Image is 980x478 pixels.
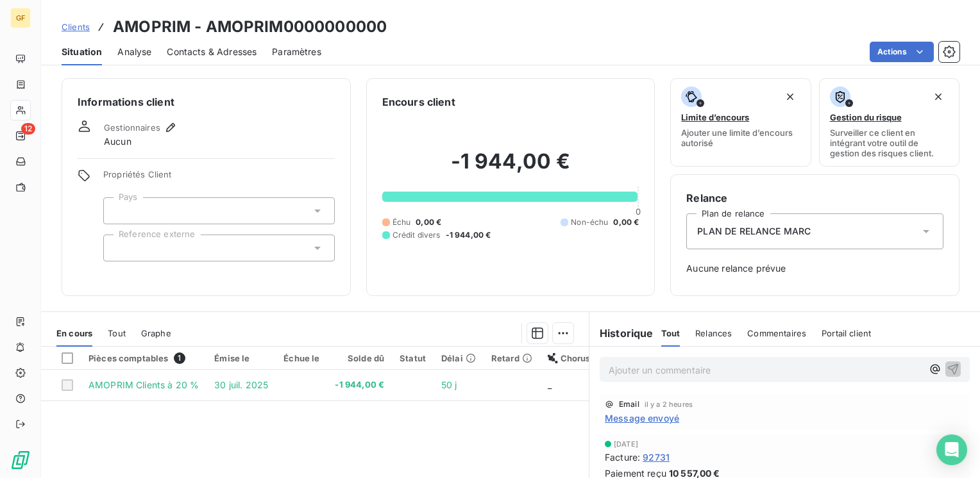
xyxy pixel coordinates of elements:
span: il y a 2 heures [645,400,693,408]
span: PLAN DE RELANCE MARC [697,225,811,238]
span: Gestionnaires [104,122,160,133]
h6: Encours client [382,94,455,110]
span: Limite d’encours [681,112,749,122]
span: 1 [174,352,185,364]
span: Relances [695,328,732,338]
span: Commentaires [747,328,806,338]
div: Pièces comptables [89,352,199,364]
span: Crédit divers [393,229,441,241]
div: Délai [441,353,476,363]
span: Contacts & Adresses [167,45,257,58]
span: [DATE] [614,440,638,448]
div: GF [10,8,31,28]
span: Ajouter une limite d’encours autorisé [681,128,800,148]
input: Ajouter une valeur [114,205,124,217]
span: Tout [108,328,126,338]
div: Émise le [214,353,268,363]
span: Facture : [605,450,640,464]
button: Actions [870,42,934,62]
span: Gestion du risque [830,112,902,122]
div: Retard [491,353,532,363]
span: 0,00 € [416,217,441,228]
span: -1 944,00 € [446,229,491,241]
h6: Relance [686,190,943,206]
div: Chorus Pro [548,353,607,363]
div: Statut [400,353,426,363]
span: Tout [661,328,680,338]
span: Situation [62,45,102,58]
h6: Informations client [78,94,335,110]
button: Limite d’encoursAjouter une limite d’encours autorisé [670,78,811,167]
a: Clients [62,21,90,33]
h6: Historique [589,326,654,341]
span: Surveiller ce client en intégrant votre outil de gestion des risques client. [830,128,949,158]
span: Email [619,400,639,408]
input: Ajouter une valeur [114,242,124,254]
span: Propriétés Client [103,169,335,187]
div: Open Intercom Messenger [936,434,967,465]
span: 50 j [441,379,457,390]
span: Non-échu [571,217,608,228]
span: Message envoyé [605,411,679,425]
span: -1 944,00 € [335,379,384,391]
span: En cours [56,328,92,338]
span: 30 juil. 2025 [214,379,268,390]
div: Solde dû [335,353,384,363]
span: Aucune relance prévue [686,262,943,275]
span: 12 [21,123,35,135]
span: AMOPRIM Clients à 20 % [89,379,199,390]
span: _ [548,379,552,390]
button: Gestion du risqueSurveiller ce client en intégrant votre outil de gestion des risques client. [819,78,959,167]
span: 92731 [643,450,670,464]
span: Échu [393,217,411,228]
span: Paramètres [272,45,321,58]
span: 0 [636,206,641,217]
span: Analyse [117,45,151,58]
h2: -1 944,00 € [382,149,639,187]
h3: AMOPRIM - AMOPRIM0000000000 [113,15,387,38]
span: Portail client [822,328,871,338]
span: Clients [62,22,90,32]
span: 0,00 € [613,217,639,228]
div: Échue le [283,353,319,363]
img: Logo LeanPay [10,450,31,470]
span: Graphe [141,328,171,338]
span: Aucun [104,135,131,148]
